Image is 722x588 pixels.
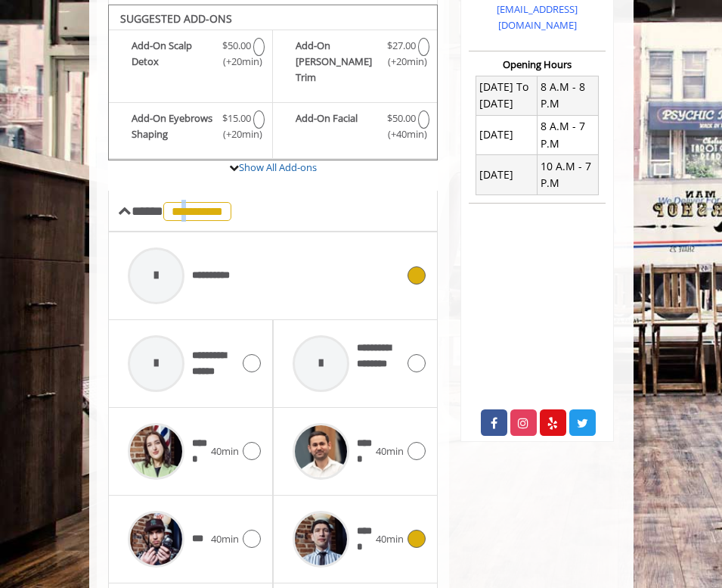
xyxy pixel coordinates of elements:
span: 40min [211,443,239,459]
span: 40min [376,531,404,547]
span: (+20min ) [392,54,411,70]
label: Add-On Eyebrows Shaping [116,110,265,146]
span: (+20min ) [228,126,246,142]
h3: Opening Hours [469,59,606,70]
span: $50.00 [387,110,416,126]
span: $27.00 [387,38,416,54]
b: SUGGESTED ADD-ONS [120,11,232,26]
span: $50.00 [222,38,251,54]
span: $15.00 [222,110,251,126]
a: [EMAIL_ADDRESS][DOMAIN_NAME] [497,2,578,32]
b: Add-On [PERSON_NAME] Trim [296,38,385,85]
td: 8 A.M - 7 P.M [538,116,599,155]
td: 10 A.M - 7 P.M [538,155,599,194]
td: [DATE] [476,155,538,194]
b: Add-On Facial [296,110,385,142]
b: Add-On Eyebrows Shaping [132,110,221,142]
span: 40min [376,443,404,459]
label: Add-On Scalp Detox [116,38,265,73]
td: [DATE] [476,116,538,155]
td: 8 A.M - 8 P.M [538,76,599,115]
b: Add-On Scalp Detox [132,38,221,70]
td: [DATE] To [DATE] [476,76,538,115]
span: (+20min ) [228,54,246,70]
label: Add-On Facial [280,110,429,146]
div: Scissor Cut Add-onS [108,5,438,160]
span: (+40min ) [392,126,411,142]
label: Add-On Beard Trim [280,38,429,89]
a: Show All Add-ons [239,160,317,174]
span: 40min [211,531,239,547]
